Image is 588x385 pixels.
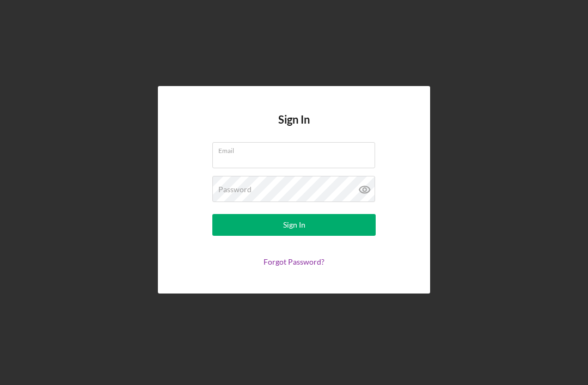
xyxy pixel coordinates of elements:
[212,214,376,236] button: Sign In
[283,214,305,236] div: Sign In
[264,257,324,266] a: Forgot Password?
[278,113,310,142] h4: Sign In
[218,185,252,194] label: Password
[218,143,375,155] label: Email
